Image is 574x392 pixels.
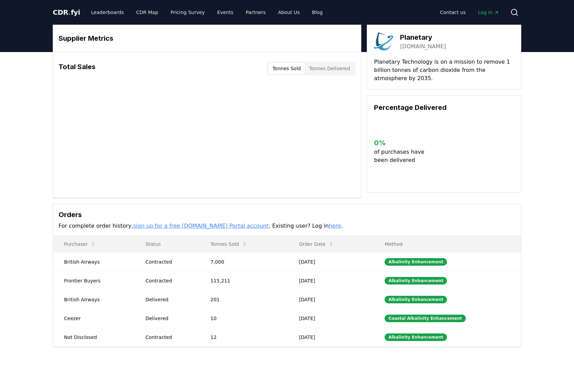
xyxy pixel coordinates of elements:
[273,6,305,18] a: About Us
[53,8,80,16] span: CDR fyi
[435,6,505,18] nav: Main
[59,237,101,251] button: Purchaser
[68,8,71,16] span: .
[59,62,96,75] h3: Total Sales
[385,296,447,303] div: Alkalinity Enhancement
[53,309,135,328] td: Ceezer
[435,6,471,18] a: Contact us
[146,277,194,284] div: Contracted
[200,252,288,271] td: 7,000
[385,258,447,266] div: Alkalinity Enhancement
[205,237,253,251] button: Tonnes Sold
[53,252,135,271] td: British Airways
[385,277,447,284] div: Alkalinity Enhancement
[146,296,194,303] div: Delivered
[288,252,374,271] td: [DATE]
[305,63,354,74] button: Tonnes Delivered
[53,271,135,290] td: Frontier Buyers
[268,63,305,74] button: Tonnes Sold
[200,290,288,309] td: 201
[288,309,374,328] td: [DATE]
[374,148,430,164] p: of purchases have been delivered
[146,258,194,265] div: Contracted
[86,6,328,18] nav: Main
[131,6,164,18] a: CDR Map
[374,58,514,83] p: Planetary Technology is on a mission to remove 1 billion tonnes of carbon dioxide from the atmosp...
[53,328,135,346] td: Not Disclosed
[146,334,194,341] div: Contracted
[200,271,288,290] td: 115,211
[133,223,269,229] a: sign up for a free [DOMAIN_NAME] Portal account
[385,315,466,322] div: Coastal Alkalinity Enhancement
[374,138,430,148] h3: 0 %
[165,6,210,18] a: Pricing Survey
[240,6,271,18] a: Partners
[307,6,328,18] a: Blog
[379,241,515,248] p: Method
[288,328,374,346] td: [DATE]
[59,33,355,43] h3: Supplier Metrics
[385,333,447,341] div: Alkalinity Enhancement
[59,210,515,220] h3: Orders
[288,290,374,309] td: [DATE]
[374,32,393,51] img: Planetary-logo
[478,9,499,16] span: Log in
[146,315,194,322] div: Delivered
[400,42,446,51] a: [DOMAIN_NAME]
[86,6,129,18] a: Leaderboards
[200,328,288,346] td: 12
[400,32,446,42] h3: Planetary
[53,8,80,17] a: CDR.fyi
[374,102,514,113] h3: Percentage Delivered
[329,223,341,229] a: here
[473,6,505,18] a: Log in
[212,6,239,18] a: Events
[294,237,339,251] button: Order Date
[288,271,374,290] td: [DATE]
[140,241,194,248] p: Status
[200,309,288,328] td: 10
[59,222,515,230] p: For complete order history, . Existing user? Log in .
[53,290,135,309] td: British Airways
